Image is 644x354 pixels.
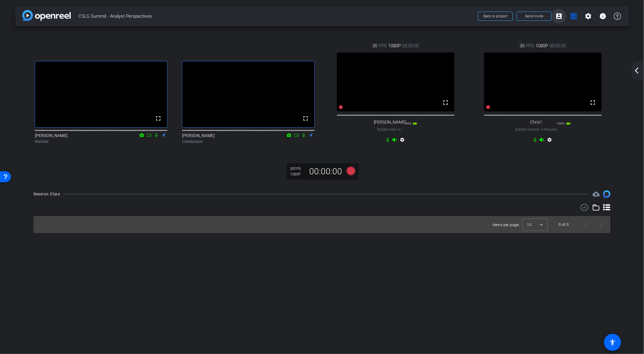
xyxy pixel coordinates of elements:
[377,127,402,132] span: Subject
[528,128,557,131] span: iPhone 15 Pro Max
[78,10,474,22] span: CSLG Summit - Analyst Perspectives
[373,42,377,49] span: 30
[290,172,305,177] div: 1080P
[34,191,60,197] div: Session Clips
[35,50,167,61] div: .
[478,12,513,21] button: Back to project
[290,166,305,171] div: 30
[559,222,569,228] div: 0 of 0
[390,128,402,131] span: iPad15,7
[603,190,610,198] img: Session clips
[536,42,548,49] span: 1080P
[585,13,592,20] mat-icon: settings
[389,127,390,132] span: -
[520,42,525,49] span: 30
[294,167,301,171] span: FPS
[592,190,600,198] span: Destinations for your clips
[22,10,71,21] img: app-logo
[442,99,449,106] mat-icon: fullscreen
[402,42,419,49] span: 00:00:00
[388,42,401,49] span: 1080P
[589,99,596,106] mat-icon: fullscreen
[493,222,520,228] div: Items per page:
[528,127,528,132] span: -
[182,50,315,61] div: .
[593,217,608,232] button: Next page
[526,42,534,49] span: FPS
[599,13,606,20] mat-icon: info
[550,42,566,49] span: 00:00:00
[305,166,346,177] div: 00:00:00
[579,217,593,232] button: Previous page
[633,67,640,74] mat-icon: arrow_back_ios_new
[379,42,387,49] span: FPS
[517,12,552,21] button: Send invite
[557,122,565,125] span: 100%
[592,190,600,198] mat-icon: cloud_upload
[374,120,406,125] span: [PERSON_NAME]
[546,137,553,145] mat-icon: settings
[155,115,162,122] mat-icon: fullscreen
[302,115,309,122] mat-icon: fullscreen
[35,132,167,144] div: [PERSON_NAME]
[515,127,557,132] span: Subject
[406,122,411,125] span: 90%
[570,13,577,20] mat-icon: grid_on
[609,339,616,346] mat-icon: accessibility
[413,121,417,126] mat-icon: battery_std
[35,139,167,144] div: Watcher
[182,139,315,144] div: Collaborator
[483,14,507,18] span: Back to project
[566,121,571,126] mat-icon: battery_std
[399,137,406,145] mat-icon: settings
[182,132,315,144] div: [PERSON_NAME]
[525,14,543,19] span: Send invite
[555,13,563,20] mat-icon: account_box
[530,120,542,125] span: Chris1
